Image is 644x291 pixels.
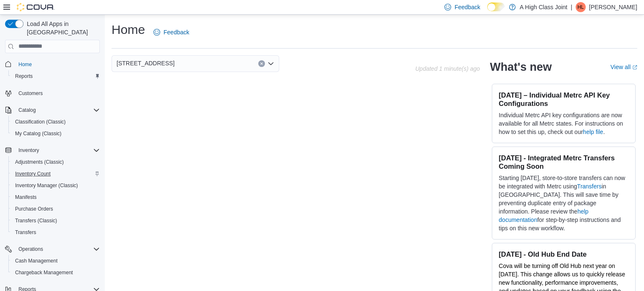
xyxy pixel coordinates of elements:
[15,130,62,137] span: My Catalog (Classic)
[12,227,39,237] a: Transfers
[2,87,103,99] button: Customers
[15,159,64,165] span: Adjustments (Classic)
[12,117,69,127] a: Classification (Classic)
[499,208,589,223] a: help documentation
[18,61,32,68] span: Home
[12,180,81,191] a: Inventory Manager (Classic)
[577,183,602,190] a: Transfers
[15,170,51,177] span: Inventory Count
[15,59,100,70] span: Home
[15,194,36,201] span: Manifests
[8,70,103,82] button: Reports
[8,191,103,203] button: Manifests
[12,268,100,278] span: Chargeback Management
[15,73,33,80] span: Reports
[12,227,100,237] span: Transfers
[12,129,65,139] a: My Catalog (Classic)
[15,206,53,212] span: Purchase Orders
[17,3,55,11] img: Cova
[15,269,73,276] span: Chargeback Management
[12,268,76,278] a: Chargeback Management
[15,145,100,155] span: Inventory
[571,2,572,12] p: |
[267,60,274,67] button: Open list of options
[576,2,586,12] div: Holly Leach-Wickens
[15,244,47,254] button: Operations
[12,129,100,139] span: My Catalog (Classic)
[583,129,603,135] a: help file
[12,216,60,226] a: Transfers (Classic)
[8,215,103,227] button: Transfers (Classic)
[610,64,637,70] a: View allExternal link
[415,65,480,72] p: Updated 1 minute(s) ago
[8,180,103,191] button: Inventory Manager (Classic)
[12,157,67,167] a: Adjustments (Classic)
[8,128,103,139] button: My Catalog (Classic)
[18,147,39,154] span: Inventory
[12,204,57,214] a: Purchase Orders
[12,117,100,127] span: Classification (Classic)
[487,3,505,11] input: Dark Mode
[12,216,100,226] span: Transfers (Classic)
[15,59,35,70] a: Home
[15,145,42,155] button: Inventory
[8,203,103,215] button: Purchase Orders
[12,169,54,179] a: Inventory Count
[15,244,100,254] span: Operations
[18,90,43,97] span: Customers
[8,267,103,278] button: Chargeback Management
[164,28,189,36] span: Feedback
[12,256,61,266] a: Cash Management
[15,118,66,125] span: Classification (Classic)
[8,156,103,168] button: Adjustments (Classic)
[499,111,628,136] p: Individual Metrc API key configurations are now available for all Metrc states. For instructions ...
[12,71,36,81] a: Reports
[2,58,103,70] button: Home
[2,243,103,255] button: Operations
[258,60,265,67] button: Clear input
[487,11,488,12] span: Dark Mode
[117,58,174,68] span: [STREET_ADDRESS]
[12,192,40,202] a: Manifests
[15,105,100,115] span: Catalog
[150,24,192,41] a: Feedback
[8,168,103,180] button: Inventory Count
[12,169,100,179] span: Inventory Count
[15,88,46,98] a: Customers
[499,154,628,170] h3: [DATE] - Integrated Metrc Transfers Coming Soon
[499,174,628,232] p: Starting [DATE], store-to-store transfers can now be integrated with Metrc using in [GEOGRAPHIC_D...
[15,258,57,264] span: Cash Management
[15,88,100,98] span: Customers
[2,144,103,156] button: Inventory
[12,256,100,266] span: Cash Management
[520,2,568,12] p: A High Class Joint
[12,192,100,202] span: Manifests
[12,157,100,167] span: Adjustments (Classic)
[8,116,103,128] button: Classification (Classic)
[632,65,637,70] svg: External link
[15,217,57,224] span: Transfers (Classic)
[490,60,552,74] h2: What's new
[18,246,43,252] span: Operations
[15,182,78,189] span: Inventory Manager (Classic)
[499,91,628,108] h3: [DATE] – Individual Metrc API Key Configurations
[589,2,637,12] p: [PERSON_NAME]
[15,105,39,115] button: Catalog
[8,227,103,238] button: Transfers
[15,229,36,236] span: Transfers
[577,2,584,12] span: HL
[454,3,480,11] span: Feedback
[18,107,36,113] span: Catalog
[23,20,100,36] span: Load All Apps in [GEOGRAPHIC_DATA]
[8,255,103,267] button: Cash Management
[12,180,100,191] span: Inventory Manager (Classic)
[12,204,100,214] span: Purchase Orders
[112,21,145,38] h1: Home
[499,250,628,258] h3: [DATE] - Old Hub End Date
[12,71,100,81] span: Reports
[2,104,103,116] button: Catalog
